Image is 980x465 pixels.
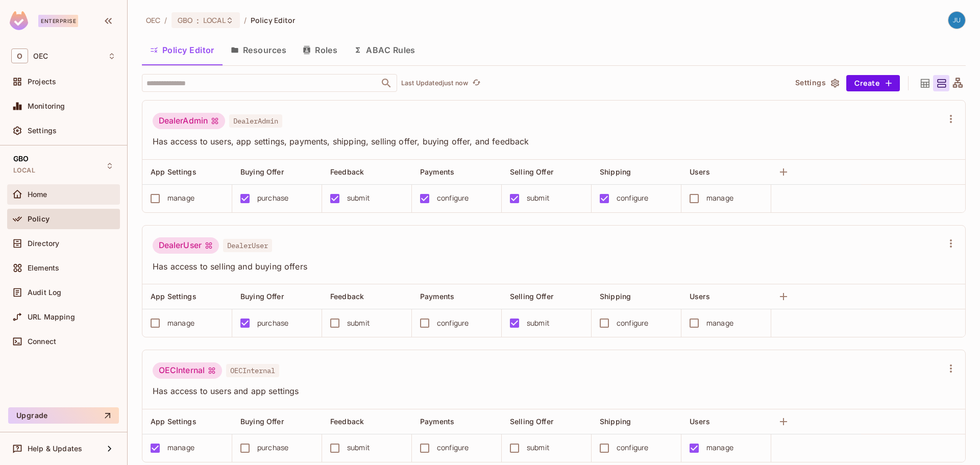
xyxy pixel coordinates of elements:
button: ABAC Rules [346,37,424,63]
span: Workspace: OEC [33,52,48,60]
span: : [196,16,200,25]
span: O [11,48,28,63]
span: GBO [13,155,29,163]
div: DealerUser [153,237,219,254]
span: Selling Offer [510,167,553,176]
li: / [244,15,247,25]
div: OECInternal [153,362,222,379]
span: Home [28,190,47,199]
span: Shipping [600,167,631,176]
span: App Settings [151,417,197,426]
span: Users [690,417,710,426]
div: purchase [257,192,288,204]
span: Buying Offer [240,167,284,176]
img: SReyMgAAAABJRU5ErkJggg== [10,11,28,30]
span: Click to refresh data [468,77,482,89]
span: Policy Editor [251,15,296,25]
span: Projects [28,78,56,86]
span: Selling Offer [510,292,553,301]
div: configure [437,192,469,204]
div: Enterprise [38,15,78,27]
span: Payments [420,167,454,176]
span: Directory [28,239,59,248]
button: Resources [223,37,295,63]
button: Policy Editor [142,37,223,63]
div: DealerAdmin [153,113,225,129]
div: manage [167,442,194,453]
span: App Settings [151,292,197,301]
span: Buying Offer [240,417,284,426]
div: manage [167,317,194,329]
span: Shipping [600,417,631,426]
div: manage [167,192,194,204]
button: Roles [295,37,346,63]
span: Help & Updates [28,445,82,453]
div: submit [527,442,550,453]
span: Payments [420,292,454,301]
span: DealerAdmin [229,114,282,128]
span: Payments [420,417,454,426]
span: Users [690,167,710,176]
span: App Settings [151,167,197,176]
span: URL Mapping [28,313,75,321]
span: OECInternal [226,364,279,377]
img: justin.king@oeconnection.com [948,12,965,29]
span: Selling Offer [510,417,553,426]
span: Elements [28,264,59,272]
span: Feedback [330,417,364,426]
span: refresh [472,78,481,88]
span: Buying Offer [240,292,284,301]
span: Has access to users and app settings [153,385,943,397]
div: configure [617,442,648,453]
div: configure [437,317,469,329]
button: Upgrade [8,407,119,424]
span: DealerUser [223,239,272,252]
button: refresh [470,77,482,89]
p: Last Updated just now [401,79,468,87]
button: Settings [791,75,842,91]
span: Audit Log [28,288,61,297]
span: GBO [178,15,192,25]
span: Settings [28,127,57,135]
span: Has access to users, app settings, payments, shipping, selling offer, buying offer, and feedback [153,136,943,147]
span: Monitoring [28,102,65,110]
span: Feedback [330,292,364,301]
span: Shipping [600,292,631,301]
li: / [164,15,167,25]
div: manage [706,317,733,329]
div: manage [706,442,733,453]
span: Users [690,292,710,301]
span: LOCAL [13,166,35,175]
div: configure [617,317,648,329]
div: purchase [257,317,288,329]
span: the active workspace [146,15,160,25]
div: configure [617,192,648,204]
span: Policy [28,215,50,223]
span: Feedback [330,167,364,176]
button: Create [846,75,900,91]
div: submit [347,192,370,204]
span: Connect [28,337,56,346]
div: configure [437,442,469,453]
button: Open [379,76,394,90]
span: Has access to selling and buying offers [153,261,943,272]
div: purchase [257,442,288,453]
div: submit [527,317,550,329]
div: submit [527,192,550,204]
div: manage [706,192,733,204]
div: submit [347,442,370,453]
span: LOCAL [203,15,226,25]
div: submit [347,317,370,329]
